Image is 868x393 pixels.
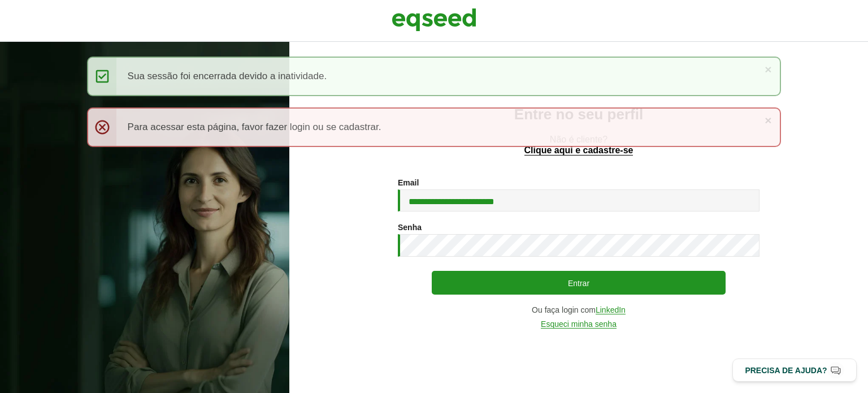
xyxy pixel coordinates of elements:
label: Email [398,179,419,187]
div: Sua sessão foi encerrada devido a inatividade. [87,57,782,96]
a: Esqueci minha senha [541,320,617,329]
button: Entrar [432,271,726,295]
a: × [765,63,771,75]
img: EqSeed Logo [392,6,476,34]
a: × [765,114,771,126]
label: Senha [398,223,422,231]
div: Para acessar esta página, favor fazer login ou se cadastrar. [87,107,782,147]
div: Ou faça login com [398,306,759,314]
a: LinkedIn [596,306,626,314]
